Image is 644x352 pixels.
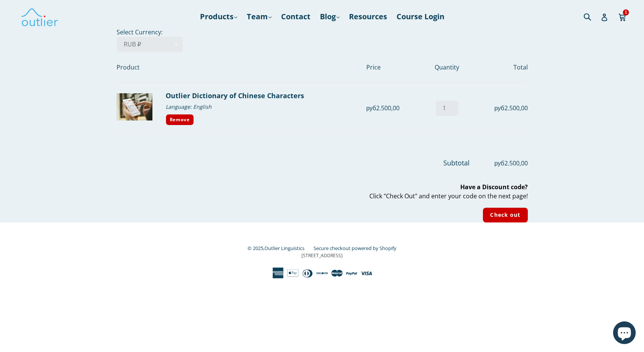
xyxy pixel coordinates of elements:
[243,10,275,23] a: Team
[425,52,469,82] th: Quantity
[471,159,528,168] span: руб2.500,00
[21,6,58,28] img: Outlier Linguistics
[469,103,527,113] div: руб2.500,00
[166,114,194,125] a: Remove
[611,321,638,346] inbox-online-store-chat: Shopify online store chat
[117,52,366,82] th: Product
[460,183,528,191] b: Have a Discount code?
[345,10,391,23] a: Resources
[117,252,528,259] p: [STREET_ADDRESS]
[166,91,304,100] a: Outlier Dictionary of Chinese Characters
[96,28,549,222] div: Select Currency:
[623,9,629,15] span: 1
[117,182,528,201] p: Click "Check Out" and enter your code on the next page!
[316,10,343,23] a: Blog
[618,8,627,25] a: 1
[314,245,397,252] a: Secure checkout powered by Shopify
[582,9,603,24] input: Search
[469,52,527,82] th: Total
[196,10,241,23] a: Products
[366,103,425,113] div: руб2.500,00
[166,101,361,113] div: Language: English
[393,10,448,23] a: Course Login
[264,245,304,252] a: Outlier Linguistics
[117,93,152,120] img: Outlier Dictionary of Chinese Characters - English
[483,208,527,222] input: Check out
[247,245,312,252] small: © 2025,
[366,52,425,82] th: Price
[277,10,314,23] a: Contact
[443,158,470,167] span: Subtotal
